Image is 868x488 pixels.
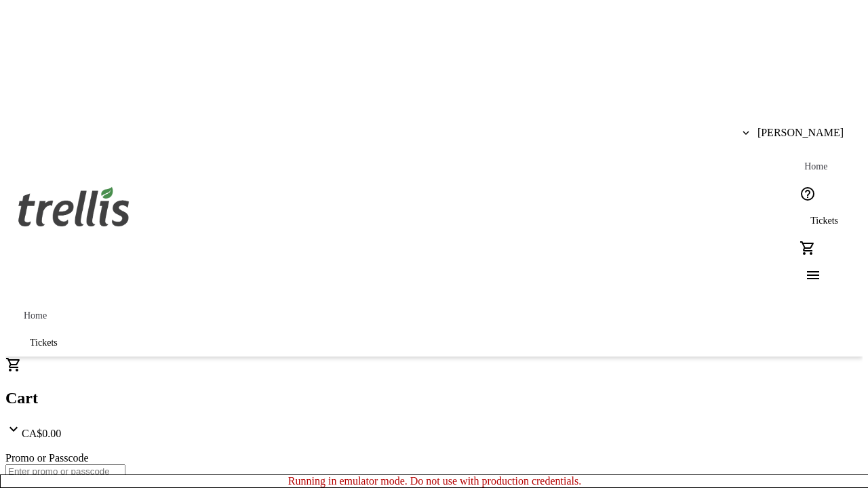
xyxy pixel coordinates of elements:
[5,452,89,464] label: Promo or Passcode
[794,262,821,289] button: Menu
[14,172,134,240] img: Orient E2E Organization X7rEMx5VNW's Logo
[794,180,821,207] button: Help
[30,338,58,348] span: Tickets
[5,464,125,479] input: Enter promo or passcode
[5,357,863,440] div: CartCA$0.00
[794,153,837,180] a: Home
[24,310,47,321] span: Home
[22,428,61,439] span: CA$0.00
[804,161,827,172] span: Home
[810,216,838,226] span: Tickets
[757,127,844,139] span: [PERSON_NAME]
[14,302,57,329] a: Home
[794,235,821,262] button: Cart
[732,119,854,146] button: [PERSON_NAME]
[5,389,863,407] h2: Cart
[14,329,74,357] a: Tickets
[794,207,854,235] a: Tickets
